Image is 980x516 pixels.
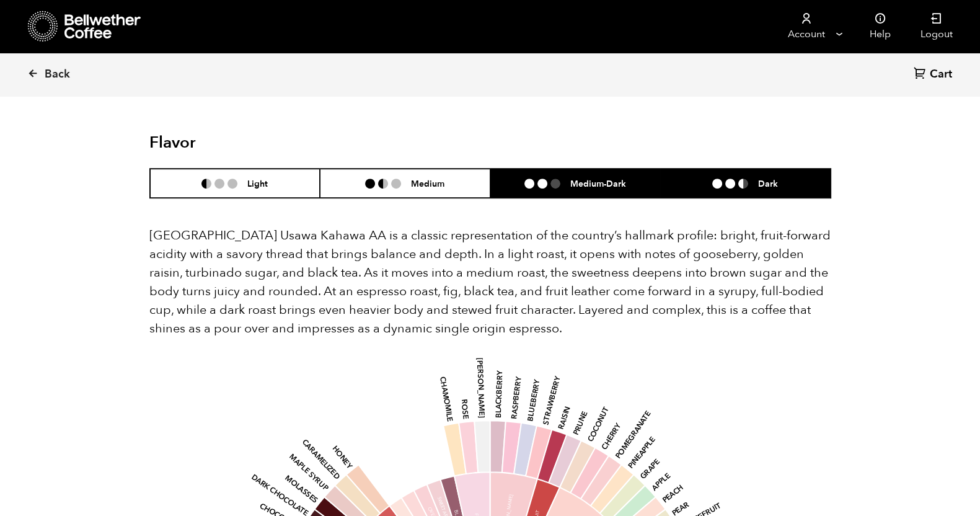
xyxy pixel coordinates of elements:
[45,67,70,82] span: Back
[570,178,626,189] h6: Medium-Dark
[930,67,952,82] span: Cart
[411,178,444,189] h6: Medium
[914,66,955,83] a: Cart
[758,178,778,189] h6: Dark
[149,226,831,338] p: [GEOGRAPHIC_DATA] Usawa Kahawa AA is a classic representation of the country’s hallmark profile: ...
[149,133,377,153] h2: Flavor
[247,178,268,189] h6: Light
